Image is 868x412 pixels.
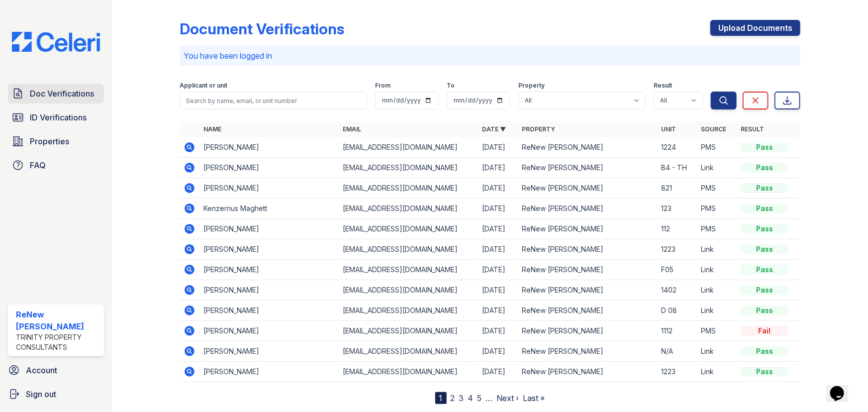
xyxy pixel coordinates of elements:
[343,125,361,133] a: Email
[339,301,478,321] td: [EMAIL_ADDRESS][DOMAIN_NAME]
[8,131,104,151] a: Properties
[518,199,657,219] td: ReNew [PERSON_NAME]
[710,20,800,36] a: Upload Documents
[478,199,518,219] td: [DATE]
[8,107,104,127] a: ID Verifications
[30,111,87,123] span: ID Verifications
[518,321,657,341] td: ReNew [PERSON_NAME]
[657,199,697,219] td: 123
[518,341,657,362] td: ReNew [PERSON_NAME]
[657,219,697,239] td: 112
[518,280,657,301] td: ReNew [PERSON_NAME]
[657,158,697,178] td: B4 - TH
[478,321,518,341] td: [DATE]
[697,362,737,382] td: Link
[478,280,518,301] td: [DATE]
[497,393,519,403] a: Next ›
[697,239,737,260] td: Link
[657,178,697,199] td: 821
[199,239,339,260] td: [PERSON_NAME]
[199,158,339,178] td: [PERSON_NAME]
[8,155,104,175] a: FAQ
[199,219,339,239] td: [PERSON_NAME]
[339,341,478,362] td: [EMAIL_ADDRESS][DOMAIN_NAME]
[459,393,464,403] a: 3
[199,280,339,301] td: [PERSON_NAME]
[697,260,737,280] td: Link
[654,82,672,90] label: Result
[184,50,796,62] p: You have been logged in
[518,260,657,280] td: ReNew [PERSON_NAME]
[741,224,788,234] div: Pass
[199,199,339,219] td: Kenzerrius Maghett
[478,301,518,321] td: [DATE]
[478,137,518,158] td: [DATE]
[701,125,726,133] a: Source
[339,158,478,178] td: [EMAIL_ADDRESS][DOMAIN_NAME]
[478,341,518,362] td: [DATE]
[478,239,518,260] td: [DATE]
[478,393,482,403] a: 5
[339,199,478,219] td: [EMAIL_ADDRESS][DOMAIN_NAME]
[203,125,221,133] a: Name
[199,341,339,362] td: [PERSON_NAME]
[697,301,737,321] td: Link
[375,82,390,90] label: From
[199,362,339,382] td: [PERSON_NAME]
[478,219,518,239] td: [DATE]
[741,265,788,275] div: Pass
[741,244,788,254] div: Pass
[741,125,764,133] a: Result
[468,393,474,403] a: 4
[451,393,455,403] a: 2
[339,321,478,341] td: [EMAIL_ADDRESS][DOMAIN_NAME]
[30,135,69,147] span: Properties
[518,82,545,90] label: Property
[339,260,478,280] td: [EMAIL_ADDRESS][DOMAIN_NAME]
[741,367,788,377] div: Pass
[741,142,788,152] div: Pass
[4,384,108,404] a: Sign out
[741,183,788,193] div: Pass
[478,178,518,199] td: [DATE]
[180,20,344,38] div: Document Verifications
[482,125,506,133] a: Date ▼
[518,362,657,382] td: ReNew [PERSON_NAME]
[4,32,108,52] img: CE_Logo_Blue-a8612792a0a2168367f1c8372b55b34899dd931a85d93a1a3d3e32e68fde9ad4.png
[657,321,697,341] td: 1112
[30,159,46,171] span: FAQ
[657,280,697,301] td: 1402
[339,219,478,239] td: [EMAIL_ADDRESS][DOMAIN_NAME]
[339,362,478,382] td: [EMAIL_ADDRESS][DOMAIN_NAME]
[523,393,545,403] a: Last »
[478,158,518,178] td: [DATE]
[518,178,657,199] td: ReNew [PERSON_NAME]
[741,306,788,315] div: Pass
[478,362,518,382] td: [DATE]
[657,239,697,260] td: 1223
[435,392,447,404] div: 1
[26,364,57,376] span: Account
[518,158,657,178] td: ReNew [PERSON_NAME]
[180,92,367,109] input: Search by name, email, or unit number
[16,309,100,332] div: ReNew [PERSON_NAME]
[518,239,657,260] td: ReNew [PERSON_NAME]
[741,285,788,295] div: Pass
[447,82,455,90] label: To
[697,137,737,158] td: PMS
[741,163,788,173] div: Pass
[180,82,227,90] label: Applicant or unit
[697,158,737,178] td: Link
[4,360,108,380] a: Account
[518,137,657,158] td: ReNew [PERSON_NAME]
[199,321,339,341] td: [PERSON_NAME]
[657,137,697,158] td: 1224
[16,332,100,352] div: Trinity Property Consultants
[199,301,339,321] td: [PERSON_NAME]
[486,392,493,404] span: …
[697,219,737,239] td: PMS
[339,239,478,260] td: [EMAIL_ADDRESS][DOMAIN_NAME]
[26,388,56,400] span: Sign out
[8,84,104,103] a: Doc Verifications
[741,346,788,356] div: Pass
